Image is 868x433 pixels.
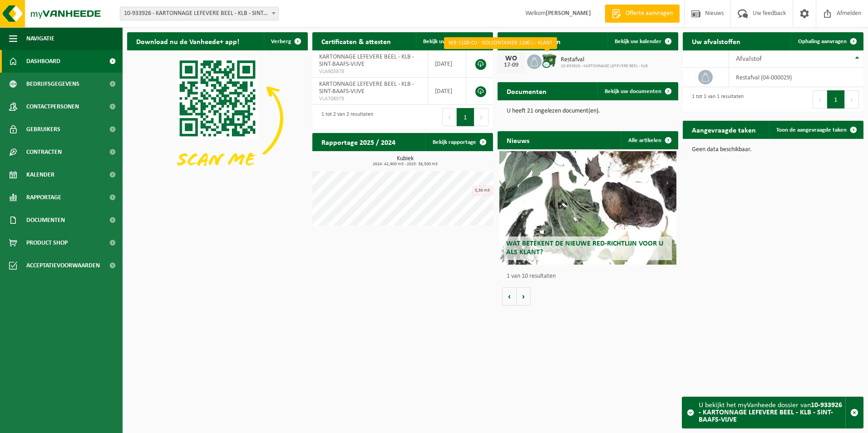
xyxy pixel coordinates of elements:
h2: Documenten [498,82,556,100]
h2: Aangevraagde taken [683,121,765,138]
button: Vorige [502,287,517,305]
span: Bekijk uw kalender [615,39,661,44]
div: 17-09 [502,62,520,69]
span: 10-933926 - KARTONNAGE LEFEVERE BEEL - KLB - SINT-BAAFS-VIJVE [120,7,278,20]
div: 1 tot 1 van 1 resultaten [687,89,744,109]
p: Geen data beschikbaar. [692,147,854,153]
span: Toon de aangevraagde taken [776,127,847,133]
img: WB-1100-CU [542,53,557,69]
a: Bekijk uw kalender [607,32,677,50]
span: Verberg [271,39,291,44]
span: 10-933926 - KARTONNAGE LEFEVERE BEEL - KLB - SINT-BAAFS-VIJVE [120,7,279,20]
span: Product Shop [26,231,68,254]
a: Bekijk uw documenten [597,82,677,100]
span: 10-933926 - KARTONNAGE LEFEVERE BEEL - KLB [561,64,647,69]
span: Afvalstof [736,55,762,63]
button: 1 [827,90,845,108]
div: 5,50 m3 [472,186,493,196]
a: Alle artikelen [621,131,677,149]
img: Download de VHEPlus App [127,50,308,186]
a: Bekijk rapportage [425,133,492,151]
span: Acceptatievoorwaarden [26,254,100,277]
h2: Download nu de Vanheede+ app! [127,32,248,50]
button: Volgende [517,287,531,305]
span: Contracten [26,141,62,163]
a: Toon de aangevraagde taken [769,121,863,139]
span: VLA708979 [319,95,421,103]
td: restafval (04-000029) [729,68,863,87]
td: [DATE] [428,50,466,78]
p: 1 van 10 resultaten [507,273,674,280]
h2: Uw afvalstoffen [683,32,750,50]
button: Next [474,108,488,126]
span: Bekijk uw certificaten [423,39,476,44]
a: Ophaling aanvragen [791,32,863,50]
div: U bekijkt het myVanheede dossier van [699,397,845,428]
button: Previous [813,90,827,108]
a: Wat betekent de nieuwe RED-richtlijn voor u als klant? [499,151,676,265]
span: Kalender [26,163,54,186]
button: Previous [442,108,457,126]
span: KARTONNAGE LEFEVERE BEEL - KLB - SINT-BAAFS-VIJVE [319,81,414,95]
span: Ophaling aanvragen [798,39,847,44]
strong: [PERSON_NAME] [546,10,591,17]
p: U heeft 21 ongelezen document(en). [507,108,669,114]
div: 1 tot 2 van 2 resultaten [317,107,373,127]
a: Bekijk uw certificaten [416,32,492,50]
div: WO [502,55,520,62]
span: KARTONNAGE LEFEVERE BEEL - KLB - SINT-BAAFS-VIJVE [319,54,414,68]
button: 1 [457,108,474,126]
span: Bekijk uw documenten [605,89,661,94]
span: Restafval [561,56,647,64]
span: Contactpersonen [26,95,79,118]
span: Gebruikers [26,118,60,141]
span: Bedrijfsgegevens [26,73,79,95]
span: Rapportage [26,186,61,209]
span: Dashboard [26,50,60,73]
span: Offerte aanvragen [623,9,675,18]
strong: 10-933926 - KARTONNAGE LEFEVERE BEEL - KLB - SINT-BAAFS-VIJVE [699,402,842,423]
h3: Kubiek [317,156,493,167]
span: VLA903878 [319,68,421,75]
span: Documenten [26,209,65,231]
span: 2024: 42,900 m3 - 2025: 38,500 m3 [317,162,493,167]
h2: Rapportage 2025 / 2024 [312,133,404,151]
span: Navigatie [26,27,54,50]
span: Wat betekent de nieuwe RED-richtlijn voor u als klant? [506,240,663,256]
button: Verberg [264,32,307,50]
button: Next [845,90,859,108]
h2: Ingeplande taken [498,32,570,50]
a: Offerte aanvragen [605,5,680,23]
h2: Nieuws [498,131,538,149]
td: [DATE] [428,78,466,105]
h2: Certificaten & attesten [312,32,400,50]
